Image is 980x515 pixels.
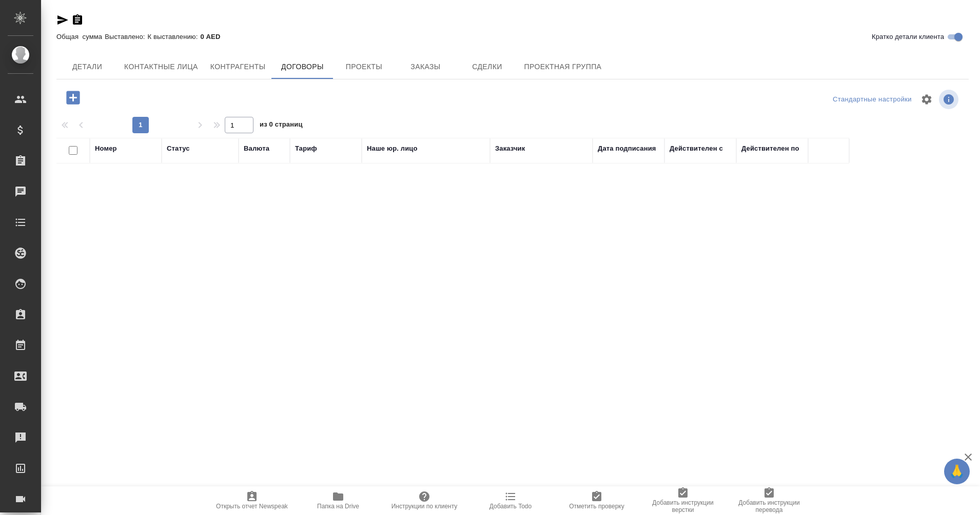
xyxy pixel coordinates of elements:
span: Заказы [401,60,450,73]
span: Проекты [339,60,388,73]
p: 0 AED [200,33,228,40]
span: Детали [63,60,112,73]
div: Валюта [244,143,269,154]
span: Проектная группа [524,60,601,73]
button: 🙏 [944,459,970,484]
span: 🙏 [948,461,966,482]
div: Статус [167,143,190,154]
span: Контактные лица [124,60,198,73]
span: Настроить таблицу [914,87,939,112]
div: split button [830,92,914,108]
button: Добавить договор [59,87,87,108]
div: Дата подписания [598,143,656,154]
p: Общая сумма [56,33,105,40]
p: К выставлению: [148,33,201,40]
div: Тариф [295,143,317,154]
button: Скопировать ссылку для ЯМессенджера [56,14,69,26]
div: Номер [95,143,117,154]
button: Скопировать ссылку [71,14,84,26]
span: из 0 страниц [260,118,303,133]
span: Посмотреть информацию [939,90,961,109]
div: Действителен с [670,143,723,154]
span: Договоры [278,60,327,73]
span: Контрагенты [210,60,266,73]
span: Сделки [462,60,512,73]
div: Заказчик [495,143,525,154]
div: Наше юр. лицо [367,143,418,154]
div: Действителен по [741,143,799,154]
p: Выставлено: [105,33,147,40]
span: Кратко детали клиента [872,32,944,42]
